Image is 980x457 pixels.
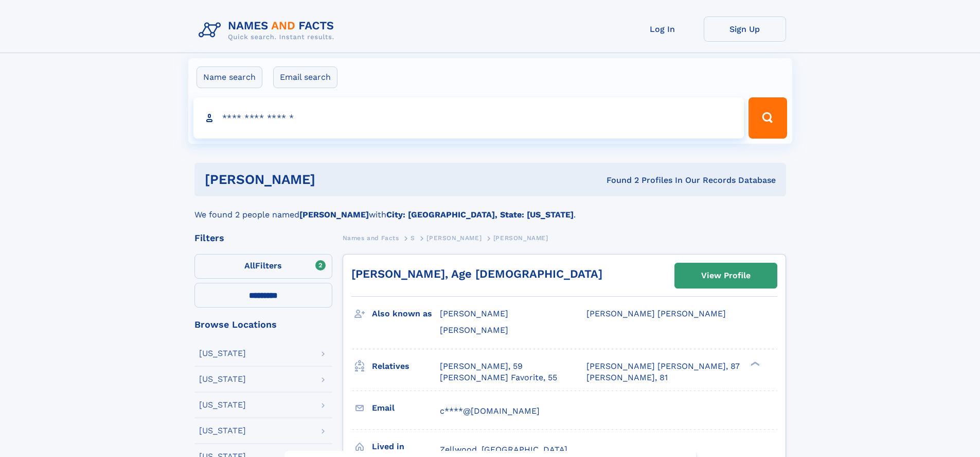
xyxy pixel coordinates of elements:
b: [PERSON_NAME] [299,210,369,219]
a: Sign Up [704,16,786,42]
div: Browse Locations [194,320,332,329]
button: Search Button [749,97,787,139]
a: S [411,231,415,244]
div: ❯ [748,360,760,367]
a: [PERSON_NAME], 59 [440,361,523,372]
span: S [411,234,415,242]
a: [PERSON_NAME] Favorite, 55 [440,372,557,383]
span: [PERSON_NAME] [493,234,548,242]
a: [PERSON_NAME], 81 [586,372,668,383]
div: [US_STATE] [199,349,246,358]
a: [PERSON_NAME] [PERSON_NAME], 87 [586,361,740,372]
a: [PERSON_NAME] [426,231,482,244]
label: Email search [273,66,337,88]
span: [PERSON_NAME] [426,234,482,242]
h3: Email [372,399,440,417]
a: View Profile [675,263,777,288]
a: [PERSON_NAME], Age [DEMOGRAPHIC_DATA] [351,267,602,280]
div: View Profile [701,264,751,287]
div: Found 2 Profiles In Our Records Database [461,175,776,186]
span: All [244,261,255,270]
div: We found 2 people named with . [194,196,786,221]
span: [PERSON_NAME] [440,325,508,335]
div: [US_STATE] [199,401,246,409]
span: Zellwood, [GEOGRAPHIC_DATA] [440,445,567,454]
b: City: [GEOGRAPHIC_DATA], State: [US_STATE] [386,210,574,219]
h3: Lived in [372,438,440,455]
h3: Relatives [372,358,440,375]
input: search input [193,97,744,139]
div: [US_STATE] [199,375,246,383]
h1: [PERSON_NAME] [205,173,461,186]
label: Filters [194,254,332,279]
h3: Also known as [372,305,440,323]
label: Name search [197,66,262,88]
img: Logo Names and Facts [194,16,343,44]
span: [PERSON_NAME] [PERSON_NAME] [586,309,726,318]
div: Filters [194,233,332,243]
span: [PERSON_NAME] [440,309,508,318]
a: Log In [621,16,704,42]
a: Names and Facts [343,231,399,244]
div: [US_STATE] [199,427,246,435]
